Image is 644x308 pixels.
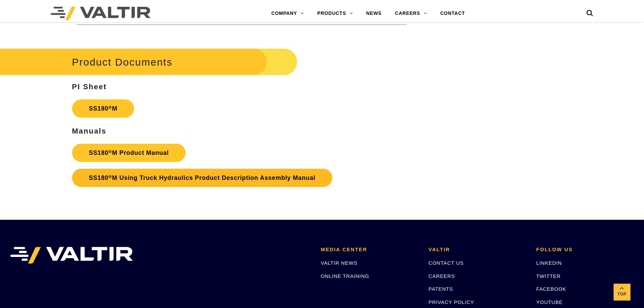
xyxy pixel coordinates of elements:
[433,7,472,20] a: CONTACT
[265,7,311,20] a: COMPANY
[321,247,419,253] h2: MEDIA CENTER
[429,247,526,253] h2: VALTIR
[321,273,369,279] a: ONLINE TRAINING
[536,247,634,253] h2: FOLLOW US
[536,299,563,305] a: YOUTUBE
[109,105,112,110] sup: ®
[72,144,186,162] a: SS180®M Product Manual
[536,273,560,279] a: TWITTER
[51,7,150,20] img: Valtir
[536,286,566,292] a: FACEBOOK
[10,247,133,264] img: VALTIR
[109,174,112,179] sup: ®
[359,7,388,20] a: NEWS
[429,299,474,305] a: PRIVACY POLICY
[311,7,360,20] a: PRODUCTS
[109,149,112,154] sup: ®
[614,290,630,298] span: Top
[388,7,434,20] a: CAREERS
[72,99,135,118] a: SS180®M
[614,284,630,301] a: Top
[429,286,453,292] a: PATENTS
[536,260,562,266] a: LINKEDIN
[72,169,332,187] a: SS180®M Using Truck Hydraulics Product Description Assembly Manual
[72,127,106,135] strong: Manuals
[72,82,107,91] strong: PI Sheet
[321,260,357,266] a: VALTIR NEWS
[429,260,464,266] a: CONTACT US
[429,273,455,279] a: CAREERS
